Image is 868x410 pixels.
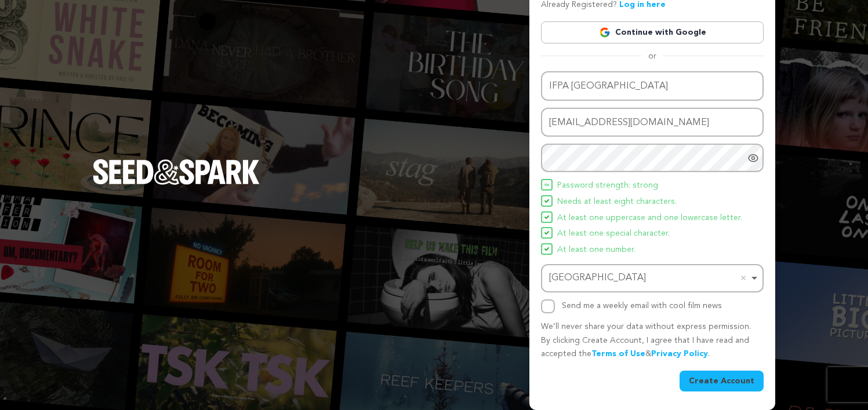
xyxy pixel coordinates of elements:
span: At least one number. [557,243,635,257]
input: Name [541,71,764,101]
a: Seed&Spark Homepage [93,159,260,208]
button: Remove item: 'ChIJyY4rtGcX2jERIKTarqz3AAQ' [738,272,749,284]
span: At least one special character. [557,227,670,241]
p: We’ll never share your data without express permission. By clicking Create Account, I agree that ... [541,320,764,361]
span: Password strength: strong [557,179,658,193]
img: Seed&Spark Icon [544,215,549,219]
a: Privacy Policy [651,350,708,358]
a: Log in here [619,1,666,9]
img: Seed&Spark Icon [544,247,549,251]
a: Continue with Google [541,21,764,43]
input: Email address [541,108,764,137]
div: [GEOGRAPHIC_DATA] [549,270,749,287]
span: Needs at least eight characters. [557,195,677,209]
button: Create Account [680,371,764,391]
a: Terms of Use [591,350,645,358]
img: Seed&Spark Logo [93,159,260,185]
img: Seed&Spark Icon [544,199,549,203]
a: Show password as plain text. Warning: this will display your password on the screen. [747,152,759,164]
label: Send me a weekly email with cool film news [562,302,722,310]
img: Google logo [599,27,611,38]
span: At least one uppercase and one lowercase letter. [557,211,742,225]
img: Seed&Spark Icon [544,230,549,235]
img: Seed&Spark Icon [544,182,549,187]
span: or [641,50,663,62]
